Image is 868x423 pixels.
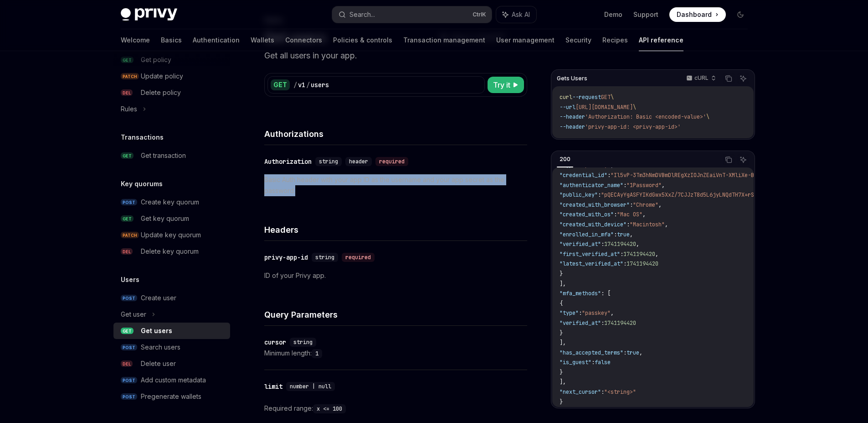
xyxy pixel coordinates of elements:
span: } [560,369,563,376]
button: Search...CtrlK [332,6,492,23]
span: "created_with_device" [560,221,627,228]
h5: Users [121,274,139,285]
a: User management [496,29,555,51]
span: Gets Users [557,75,587,82]
a: DELDelete user [113,355,230,372]
div: Create user [141,292,176,303]
p: Basic Auth header with your app ID as the username and your app secret as the password. [264,174,527,196]
div: / [293,80,297,89]
span: "passkey" [582,309,611,317]
span: } [560,270,563,277]
div: Get user [121,309,146,320]
span: "has_accepted_terms" [560,349,623,356]
span: "is_guest" [560,359,591,366]
span: : [601,240,604,248]
span: POST [121,295,137,302]
div: users [311,80,329,89]
button: Try it [488,77,524,93]
span: GET [121,328,134,334]
span: : [620,251,623,258]
h5: Key quorums [121,178,163,189]
button: Ask AI [737,154,749,166]
div: Update key quorum [141,230,201,240]
span: GET [121,152,134,159]
span: "mfa_methods" [560,290,601,297]
a: POSTSearch users [113,339,230,355]
span: POST [121,344,137,351]
p: cURL [694,74,709,82]
span: PATCH [121,232,139,239]
h5: Transactions [121,132,164,143]
span: 1741194420 [604,240,636,248]
span: "Macintosh" [630,221,665,228]
span: "enrolled_in_mfa" [560,231,614,238]
span: number | null [290,383,331,390]
a: Support [633,10,658,19]
span: , [662,182,665,189]
span: \ [706,113,709,120]
button: Copy the contents from the code block [723,73,734,84]
a: Basics [161,29,182,51]
span: "Il5vP-3Tm3hNmDVBmDlREgXzIOJnZEaiVnT-XMliXe-BufP9GL1-d3qhozk9IkZwQ_" [611,172,827,179]
div: Create key quorum [141,197,199,208]
div: required [375,157,408,166]
code: x <= 100 [313,404,346,413]
a: GETGet users [113,323,230,339]
h4: Authorizations [264,128,527,140]
span: \ [633,104,636,111]
a: POSTCreate user [113,290,230,306]
a: DELDelete key quorum [113,243,230,260]
span: 1741194420 [627,260,658,267]
span: , [658,201,662,209]
span: --url [560,104,575,111]
h4: Query Parameters [264,308,527,321]
div: Get transaction [141,150,186,161]
a: Security [565,29,591,51]
span: Try it [493,79,510,90]
span: ], [560,378,566,386]
span: true [617,231,630,238]
div: Get users [141,325,172,336]
div: Rules [121,104,137,115]
a: Recipes [602,29,628,51]
span: : [630,201,633,209]
span: "next_cursor" [560,388,601,396]
span: 1741194420 [604,319,636,327]
span: : [579,309,582,317]
span: GET [601,94,611,101]
span: "credential_id" [560,172,607,179]
span: true [627,349,639,356]
span: : [607,172,611,179]
span: "<string>" [604,388,636,396]
a: POSTPregenerate wallets [113,388,230,405]
span: : [ [601,290,611,297]
h4: Headers [264,224,527,236]
span: 1741194420 [623,251,655,258]
a: Authentication [193,29,240,51]
span: } [560,329,563,337]
button: Ask AI [496,6,536,23]
span: : [601,319,604,327]
a: PATCHUpdate policy [113,68,230,84]
span: Ask AI [512,10,530,19]
a: Transaction management [403,29,485,51]
span: , [611,309,614,317]
div: Delete key quorum [141,246,199,257]
span: "created_with_browser" [560,201,630,209]
a: Policies & controls [333,29,392,51]
div: Minimum length: [264,348,527,359]
span: : [627,221,630,228]
span: "Mac OS" [617,211,642,218]
div: Required range: [264,403,527,414]
button: Copy the contents from the code block [723,154,734,166]
span: : [598,191,601,198]
span: "verified_at" [560,240,601,248]
span: "latest_verified_at" [560,260,623,267]
div: privy-app-id [264,253,308,262]
a: PATCHUpdate key quorum [113,227,230,243]
a: Dashboard [669,7,726,22]
span: "public_key" [560,191,598,198]
img: dark logo [121,8,177,21]
span: "Chrome" [633,201,658,209]
span: false [595,359,611,366]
